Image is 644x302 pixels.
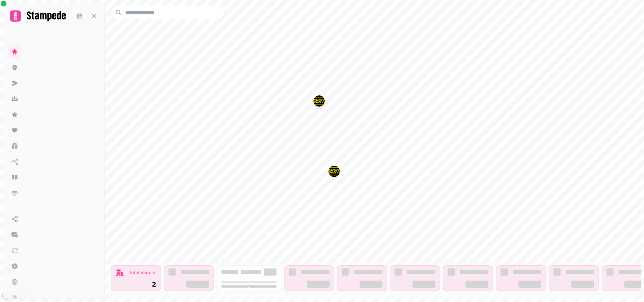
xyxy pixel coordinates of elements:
button: Society Birmingham [313,95,325,107]
div: 2 [116,281,156,288]
div: Map marker [328,166,340,179]
div: Map marker [313,95,325,109]
div: Total Venues [130,271,156,275]
button: Society Manchester [328,166,340,177]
